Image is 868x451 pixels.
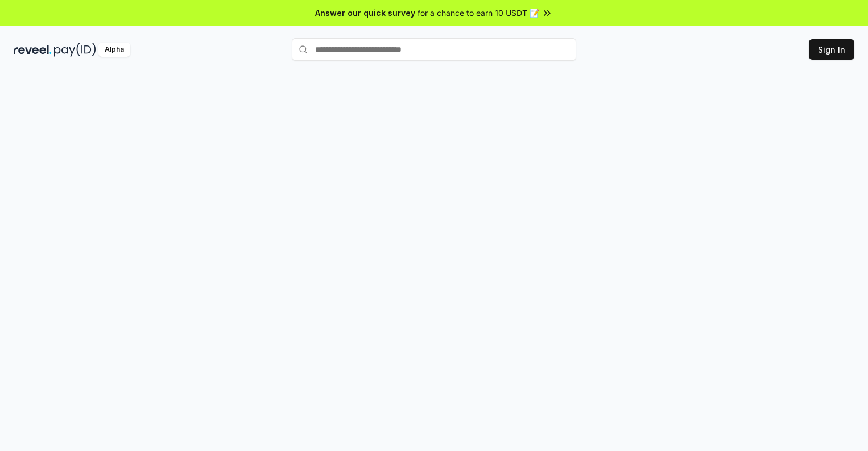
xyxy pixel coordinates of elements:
[98,43,130,57] div: Alpha
[54,43,96,57] img: pay_id
[14,43,52,57] img: reveel_dark
[418,7,539,19] span: for a chance to earn 10 USDT 📝
[809,39,854,60] button: Sign In
[315,7,415,19] span: Answer our quick survey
